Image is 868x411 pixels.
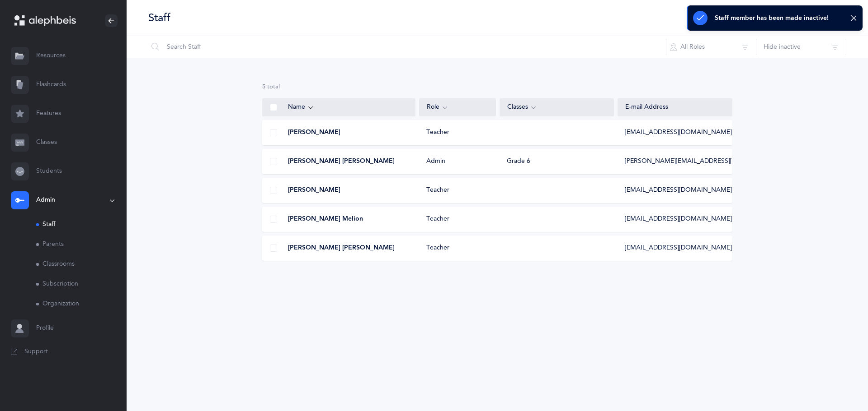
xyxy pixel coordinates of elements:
[625,244,732,253] span: [EMAIL_ADDRESS][DOMAIN_NAME]
[427,102,488,112] div: Role
[288,186,340,195] span: [PERSON_NAME]
[36,294,127,314] a: Organization
[36,235,127,254] a: Parents
[419,244,495,253] div: Teacher
[148,10,170,25] div: Staff
[36,274,127,294] a: Subscription
[507,157,530,166] div: Grade 6
[288,244,395,253] span: [PERSON_NAME] [PERSON_NAME]
[262,83,732,91] div: 5
[419,128,495,137] div: Teacher
[36,254,127,274] a: Classrooms
[625,186,732,195] span: [EMAIL_ADDRESS][DOMAIN_NAME]
[756,36,846,58] button: Hide inactive
[148,36,666,58] input: Search Staff
[625,128,732,137] span: [EMAIL_ADDRESS][DOMAIN_NAME]
[715,14,829,22] div: Staff member has been made inactive!
[267,83,280,90] span: total
[24,347,48,356] span: Support
[36,215,127,235] a: Staff
[288,157,395,166] span: [PERSON_NAME] [PERSON_NAME]
[507,102,607,112] div: Classes
[288,102,408,112] div: Name
[419,186,495,195] div: Teacher
[288,215,363,224] span: [PERSON_NAME] Melion
[666,36,756,58] button: All Roles
[625,215,732,224] span: [EMAIL_ADDRESS][DOMAIN_NAME]
[625,157,783,166] span: [PERSON_NAME][EMAIL_ADDRESS][DOMAIN_NAME]
[419,215,495,224] div: Teacher
[419,157,495,166] div: Admin
[625,103,725,112] div: E-mail Address
[288,128,340,137] span: [PERSON_NAME]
